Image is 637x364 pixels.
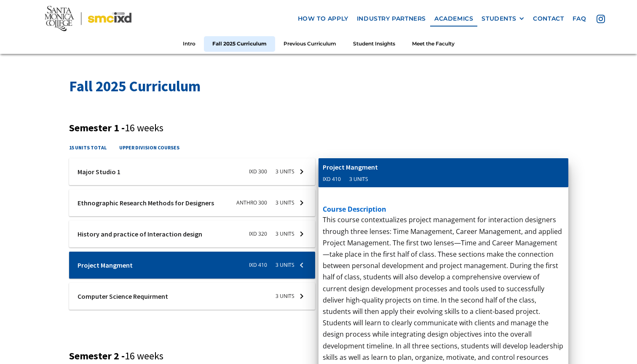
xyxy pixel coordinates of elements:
h4: 15 units total [69,143,107,151]
a: faq [568,11,591,27]
a: Fall 2025 Curriculum [204,36,275,52]
div: STUDENTS [482,15,516,22]
a: how to apply [294,11,353,27]
img: icon - instagram [597,15,605,23]
span: 16 weeks [125,349,163,362]
a: Meet the Faculty [404,36,463,52]
a: Intro [174,36,204,52]
img: Santa Monica College - SMC IxD logo [45,6,131,31]
span: 16 weeks [125,121,163,134]
div: STUDENTS [482,15,525,22]
a: industry partners [353,11,430,27]
a: Student Insights [345,36,404,52]
h3: Semester 2 - [69,350,568,362]
h3: Semester 1 - [69,122,568,134]
a: Academics [430,11,477,27]
a: Previous Curriculum [275,36,345,52]
a: contact [529,11,568,27]
h4: upper division courses [119,143,179,151]
h2: Fall 2025 Curriculum [69,76,568,97]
